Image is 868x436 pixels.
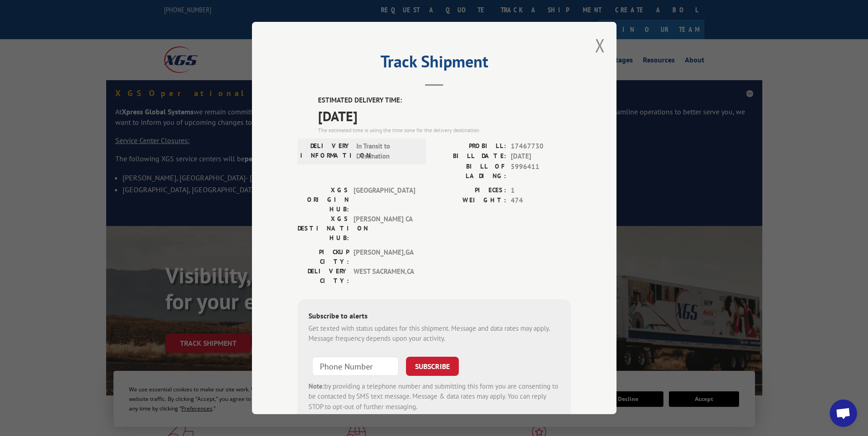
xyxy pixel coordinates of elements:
[300,141,352,161] label: DELIVERY INFORMATION:
[511,185,571,195] span: 1
[434,151,506,162] label: BILL DATE:
[434,141,506,151] label: PROBILL:
[434,161,506,180] label: BILL OF LADING:
[434,195,506,206] label: WEIGHT:
[511,151,571,162] span: [DATE]
[354,247,415,266] span: [PERSON_NAME] , GA
[511,195,571,206] span: 474
[354,266,415,285] span: WEST SACRAMEN , CA
[318,95,571,106] label: ESTIMATED DELIVERY TIME:
[308,381,324,390] strong: Note:
[434,185,506,195] label: PIECES:
[312,356,399,375] input: Phone Number
[298,185,349,214] label: XGS ORIGIN HUB:
[298,266,349,285] label: DELIVERY CITY:
[354,185,415,214] span: [GEOGRAPHIC_DATA]
[298,247,349,266] label: PICKUP CITY:
[356,141,418,161] span: In Transit to Destination
[318,105,571,126] span: [DATE]
[298,55,571,72] h2: Track Shipment
[354,214,415,242] span: [PERSON_NAME] CA
[308,310,560,323] div: Subscribe to alerts
[595,33,605,57] button: Close modal
[511,161,571,180] span: 5996411
[298,214,349,242] label: XGS DESTINATION HUB:
[308,323,560,344] div: Get texted with status updates for this shipment. Message and data rates may apply. Message frequ...
[308,381,560,412] div: by providing a telephone number and submitting this form you are consenting to be contacted by SM...
[830,400,857,427] a: Open chat
[318,126,571,134] div: The estimated time is using the time zone for the delivery destination.
[511,141,571,151] span: 17467730
[406,356,459,375] button: SUBSCRIBE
